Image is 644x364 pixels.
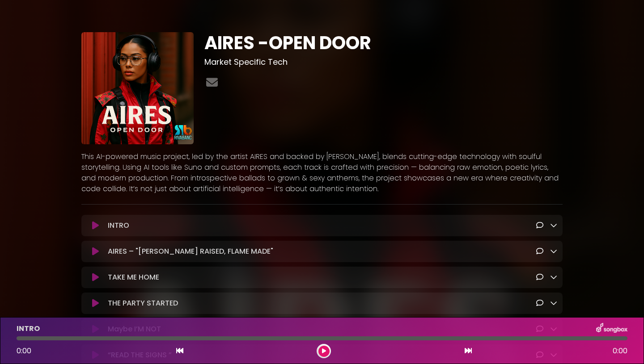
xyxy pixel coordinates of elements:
img: songbox-logo-white.png [596,323,627,335]
p: AIRES – "[PERSON_NAME] RAISED, FLAME MADE" [108,246,273,257]
p: TAKE ME HOME [108,272,159,283]
span: 0:00 [613,346,627,356]
h1: AIRES -OPEN DOOR [204,32,563,54]
p: This AI-powered music project, led by the artist AIRES and backed by [PERSON_NAME], blends cuttin... [81,151,563,194]
p: THE PARTY STARTED [108,298,178,309]
h3: Market Specific Tech [204,57,563,67]
span: 0:00 [17,346,31,356]
p: INTRO [108,220,129,231]
p: INTRO [17,323,40,334]
img: GSDAR98sQLqw1xbuOiyA [81,32,194,144]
